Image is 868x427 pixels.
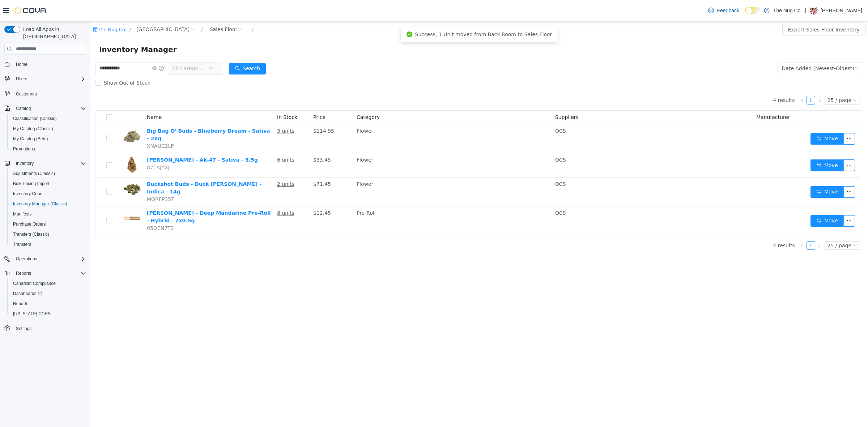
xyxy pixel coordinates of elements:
button: Inventory [1,158,89,168]
li: 4 results [682,74,704,83]
span: My Catalog (Beta) [13,136,48,142]
span: My Catalog (Beta) [10,134,86,143]
span: Inventory [13,159,86,168]
button: Transfers [7,239,89,249]
li: 1 [716,220,725,229]
span: Reports [16,270,31,276]
button: Customers [1,88,89,99]
span: Purchase Orders [10,220,86,229]
span: MQRFP35T [56,175,84,181]
span: OCS [465,160,476,166]
a: Purchase Orders [10,220,49,229]
a: [PERSON_NAME] - Deep Mandarine Pre-Roll - Hybrid - 2x0.5g [56,189,180,202]
nav: Complex example [4,56,86,353]
span: Dashboards [10,289,86,298]
li: Previous Page [707,220,716,229]
a: Classification (Classic) [10,114,60,123]
span: OCS [465,136,476,141]
button: Operations [13,255,40,263]
span: Dashboards [13,291,42,296]
button: icon: swapMove [720,138,753,150]
button: Operations [1,254,89,264]
span: Promotions [13,146,35,152]
span: Success, 1 Unit moved from Back Room to Sales Floor [325,10,462,16]
span: Adjustments (Classic) [13,171,55,176]
span: 871AJYXJ [56,143,79,149]
i: icon: shop [3,6,7,10]
span: Reports [10,299,86,308]
a: Adjustments (Classic) [10,169,58,178]
button: icon: searchSearch [139,42,175,53]
span: Transfers [10,240,86,249]
i: icon: right [727,222,731,227]
button: Inventory Count [7,189,89,199]
span: OCS [465,189,476,195]
button: Manifests [7,209,89,219]
button: Catalog [13,104,34,113]
span: Home [16,61,27,67]
button: icon: swapMove [720,165,753,176]
button: Reports [13,269,34,278]
button: Settings [1,323,89,334]
button: Export Sales Floor Inventory [692,3,775,14]
a: Bulk Pricing Import [10,179,52,188]
i: icon: info-circle [68,44,73,50]
button: icon: ellipsis [753,194,765,205]
span: Inventory Count [10,189,86,198]
span: XNAUC2LP [56,122,84,128]
img: Bud Lafleur - Ak-47 - Sativa - 3.5g hero shot [33,135,51,153]
td: Flower [263,103,462,132]
i: icon: left [710,77,714,81]
u: 8 units [187,189,204,195]
button: icon: ellipsis [753,138,765,150]
img: Cova [14,7,47,14]
i: icon: close-circle [62,45,66,49]
span: Canadian Compliance [13,281,56,286]
span: Bulk Pricing Import [10,179,86,188]
button: Transfers (Classic) [7,229,89,239]
a: Promotions [10,145,38,153]
span: Adjustments (Classic) [10,169,86,178]
span: Inventory [16,161,34,166]
button: Classification (Classic) [7,114,89,124]
img: Buckshot Buds - Duck Hunter Smalls - Indica - 14g hero shot [33,159,51,177]
a: Settings [13,324,34,333]
span: Transfers (Classic) [10,230,86,239]
button: icon: swapMove [720,112,753,123]
button: My Catalog (Beta) [7,134,89,144]
button: Reports [7,299,89,309]
span: Home [13,60,86,69]
span: Category [266,93,289,99]
a: [PERSON_NAME] - Ak-47 - Sativa - 3.5g [56,136,167,141]
i: icon: check-circle [316,10,322,16]
span: $114.95 [223,107,244,112]
i: icon: down [762,222,767,227]
span: Transfers [13,242,31,247]
button: Inventory [13,159,37,168]
span: Settings [13,324,86,333]
a: [US_STATE] CCRS [10,309,54,318]
a: Customers [13,90,40,98]
span: Washington CCRS [10,309,86,318]
u: 2 units [187,160,204,166]
span: / [162,5,163,11]
li: Next Page [725,74,733,83]
button: Home [1,59,89,69]
span: Price [223,93,235,99]
button: My Catalog (Classic) [7,124,89,134]
a: Manifests [10,210,34,218]
span: My Catalog (Classic) [13,126,53,132]
button: icon: ellipsis [753,165,765,176]
td: Flower [263,132,462,156]
span: Customers [16,91,37,97]
span: Transfers (Classic) [13,231,49,237]
a: 1 [716,220,724,228]
span: In Stock [187,93,207,99]
button: icon: ellipsis [753,112,765,123]
li: Next Page [725,220,733,229]
span: Suppliers [465,93,488,99]
td: Pre-Roll [263,185,462,214]
span: Bulk Pricing Import [13,181,50,187]
div: 25 / page [737,220,761,228]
